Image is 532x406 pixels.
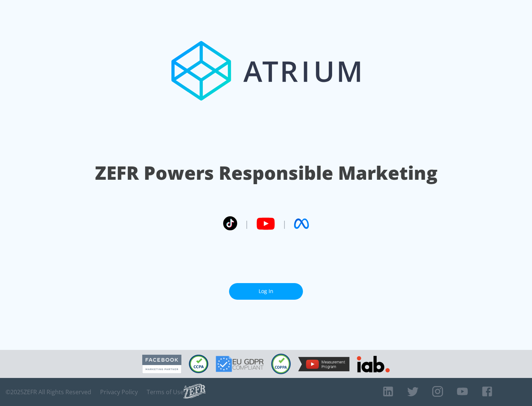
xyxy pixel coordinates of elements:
span: | [245,218,249,229]
span: | [282,218,287,229]
img: YouTube Measurement Program [298,357,349,371]
a: Privacy Policy [100,388,138,396]
h1: ZEFR Powers Responsible Marketing [95,160,437,186]
img: IAB [357,356,390,372]
img: CCPA Compliant [189,355,208,373]
span: © 2025 ZEFR All Rights Reserved [6,388,91,396]
img: Facebook Marketing Partner [142,355,181,374]
img: GDPR Compliant [216,356,264,372]
a: Log In [229,283,303,300]
img: COPPA Compliant [271,354,291,374]
a: Terms of Use [147,388,184,396]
